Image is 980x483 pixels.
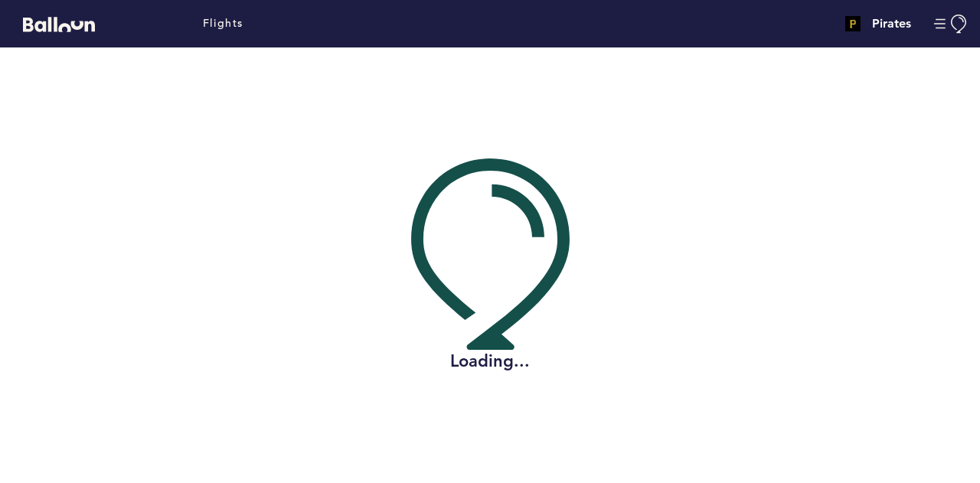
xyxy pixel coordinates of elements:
[23,17,95,32] svg: Balloon
[411,350,570,373] h2: Loading...
[203,15,243,32] a: Flights
[934,15,969,34] button: Manage Account
[872,15,911,33] h4: Pirates
[11,15,95,31] a: Balloon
